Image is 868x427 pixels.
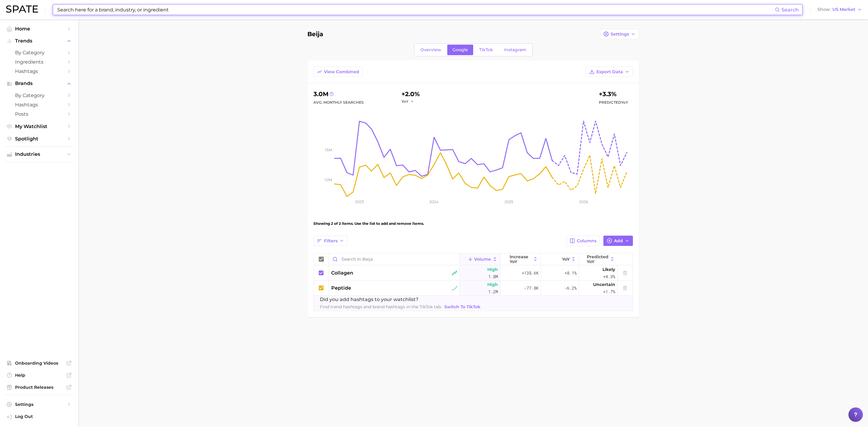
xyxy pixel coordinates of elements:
[524,284,539,292] span: -77.8k
[832,8,855,11] span: US Market
[474,45,498,55] a: TikTok
[314,281,633,296] button: peptidesustained riserHigh1.2m-77.8k-6.2%Uncertain+1.7%
[420,47,441,52] span: Overview
[15,50,63,55] span: by Category
[5,359,74,368] a: Onboarding Videos
[401,99,408,104] span: YoY
[587,254,609,264] span: Predicted YoY
[415,45,446,55] a: Overview
[452,47,468,52] span: Google
[488,273,498,280] span: 1.8m
[5,150,74,159] button: Industries
[331,284,351,292] span: peptide
[5,100,74,109] a: Hashtags
[15,38,63,44] span: Trends
[504,47,526,52] span: Instagram
[5,400,74,409] a: Settings
[313,236,348,246] button: Filters
[15,414,69,419] span: Log Out
[460,253,500,265] button: Volume
[15,360,63,366] span: Onboarding Videos
[5,371,74,380] a: Help
[313,89,364,99] div: 3.0m
[325,177,332,182] tspan: 1.0m
[320,296,482,303] span: Did you add hashtags to your watchlist?
[325,148,332,152] tspan: 1.5m
[593,281,615,288] span: Uncertain
[782,7,799,13] span: Search
[579,253,618,265] button: Predicted YoY
[510,254,532,264] span: increase YoY
[5,122,74,131] a: My Watchlist
[541,253,579,265] button: YoY
[324,69,359,74] span: View Combined
[452,270,457,276] img: seasonal riser
[313,215,633,232] div: Showing 2 of 2 items. Use the list to add and remove items.
[307,31,323,37] h1: beija
[329,253,460,265] input: Search in beija
[15,102,63,108] span: Hashtags
[817,8,831,11] span: Show
[320,303,482,311] span: Find trend hashtags and brand hashtags in the TikTok tab.
[488,288,498,295] span: 1.2m
[474,257,491,262] span: Volume
[599,89,628,99] div: +3.3%
[5,109,74,119] a: Posts
[577,238,596,243] span: Columns
[816,6,863,14] button: ShowUS Market
[565,269,577,277] span: +8.1%
[600,29,639,39] button: Settings
[57,5,775,15] input: Search here for a brand, industry, or ingredient
[15,372,63,378] span: Help
[452,285,457,291] img: sustained riser
[15,68,63,74] span: Hashtags
[6,5,38,13] img: SPATE
[499,45,531,55] a: Instagram
[5,67,74,76] a: Hashtags
[5,36,74,46] button: Trends
[324,238,338,243] span: Filters
[487,281,498,288] span: High
[15,136,63,142] span: Spotlight
[401,99,414,104] button: YoY
[15,152,63,157] span: Industries
[401,89,420,99] div: +2.0%
[331,269,353,277] span: collagen
[5,134,74,143] a: Spotlight
[603,288,615,295] span: +1.7%
[602,266,615,273] span: Likely
[596,69,623,74] span: Export Data
[5,412,74,422] a: Log out. Currently logged in with e-mail jdurbin@soldejaneiro.com.
[15,385,63,390] span: Product Releases
[447,45,473,55] a: Google
[562,257,570,262] span: YoY
[5,57,74,67] a: Ingredients
[313,67,363,77] button: View Combined
[313,99,364,106] div: Avg. Monthly Searches
[500,253,541,265] button: increase YoY
[565,284,577,292] span: -6.2%
[603,236,633,246] button: Add
[505,199,513,204] tspan: 2025
[5,91,74,100] a: by Category
[15,81,63,86] span: Brands
[429,199,439,204] tspan: 2024
[15,59,63,65] span: Ingredients
[586,67,633,77] button: Export Data
[15,124,63,129] span: My Watchlist
[614,238,623,243] span: Add
[603,273,615,280] span: +4.3%
[15,111,63,117] span: Posts
[5,24,74,33] a: Home
[15,93,63,98] span: by Category
[487,266,498,273] span: High
[611,32,629,37] span: Settings
[443,303,482,311] a: Switch to TikTok
[15,26,63,32] span: Home
[314,265,633,281] button: collagenseasonal riserHigh1.8m+135.6k+8.1%Likely+4.3%
[5,48,74,57] a: by Category
[5,383,74,392] a: Product Releases
[522,269,539,277] span: +135.6k
[444,304,480,309] span: Switch to TikTok
[599,99,628,106] span: Predicted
